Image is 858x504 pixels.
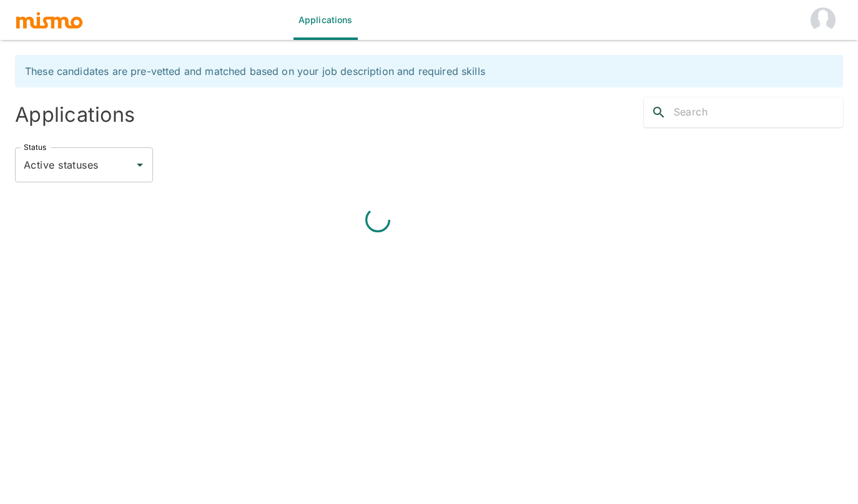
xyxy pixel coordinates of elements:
img: logo [15,11,84,29]
img: Jinal Jhaveri [811,7,836,32]
span: These candidates are pre-vetted and matched based on your job description and required skills [25,65,485,77]
h4: Applications [15,102,424,127]
button: search [644,97,674,127]
input: Search [674,102,844,122]
button: Open [131,156,149,174]
label: Status [24,142,46,152]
